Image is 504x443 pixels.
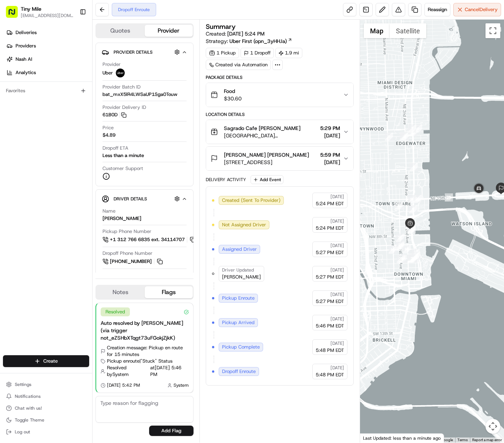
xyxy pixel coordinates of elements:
button: Sagrado Cafe [PERSON_NAME][GEOGRAPHIC_DATA][STREET_ADDRESS]5:29 PM[DATE] [206,120,353,144]
div: 8 [410,163,418,171]
button: Food$30.60 [206,83,353,107]
span: Customer Support [103,165,143,172]
span: +1 312 766 6835 ext. 34114707 [110,236,185,243]
span: 5:24 PM EDT [316,200,344,207]
span: Provider Delivery ID [103,104,146,111]
img: 1736555255976-a54dd68f-1ca7-489b-9aae-adbdc363a1c4 [7,71,21,85]
span: [DATE] [330,218,344,224]
span: Pickup Arrived [222,319,255,326]
span: Cancel Delivery [465,6,498,13]
span: Notifications [15,393,41,399]
button: Flags [145,286,193,298]
span: [DATE] [330,292,344,297]
button: [PHONE_NUMBER] [103,257,164,266]
div: 6 [414,124,422,133]
a: +1 312 766 6835 ext. 34114707 [103,236,197,244]
button: Provider Details [102,46,187,58]
button: [PERSON_NAME] [PERSON_NAME][STREET_ADDRESS]5:59 PM[DATE] [206,147,353,170]
a: Terms [457,438,468,442]
span: System [174,382,189,388]
button: Toggle fullscreen view [485,23,500,38]
span: Created: [206,30,265,37]
span: 5:48 PM EDT [316,372,344,378]
div: 17 [412,252,420,260]
span: $4.89 [103,132,115,139]
a: Analytics [3,67,92,79]
div: Auto resolved by [PERSON_NAME] (via trigger not_eZSHbXTqgt73uFGokjZjkK) [101,319,189,342]
button: Map camera controls [485,419,500,434]
div: 25 [396,234,404,242]
span: Nash AI [16,56,32,63]
a: Deliveries [3,27,92,39]
button: Show satellite imagery [390,23,426,38]
span: Pickup Phone Number [103,228,151,235]
span: Dropoff Phone Number [103,250,152,257]
span: [DATE] [330,267,344,273]
span: Not Assigned Driver [222,221,266,228]
div: 24 [396,241,404,249]
button: Start new chat [126,74,135,83]
span: Analytics [16,69,36,76]
h3: Summary [206,23,236,30]
span: 5:27 PM EDT [316,249,344,256]
span: Pickup enroute | "Stuck" Status [107,358,172,364]
button: Chat with us! [3,403,89,413]
span: Settings [15,382,31,387]
span: [DATE] [330,365,344,371]
div: 11 [407,226,416,234]
a: Powered byPylon [52,126,90,132]
button: Tiny Mile [21,5,41,13]
span: [GEOGRAPHIC_DATA][STREET_ADDRESS] [224,132,317,139]
div: 9 [409,205,417,213]
span: Tip [103,272,110,279]
span: Providers [16,43,36,49]
span: 5:48 PM EDT [316,347,344,354]
div: 2 [400,132,408,140]
span: Created (Sent To Provider) [222,197,280,204]
span: Provider Batch ID [103,84,141,90]
div: 1 Dropoff [241,48,274,58]
span: 5:27 PM EDT [316,298,344,305]
div: Delivery Activity [206,177,246,183]
a: 💻API Documentation [60,105,122,119]
span: Pickup Enroute [222,295,255,302]
div: 1.9 mi [275,48,302,58]
span: bat_mxX5lR4LWSaUP1Sga0Touw [103,91,177,98]
div: Favorites [3,85,89,97]
button: [EMAIL_ADDRESS][DOMAIN_NAME] [21,13,74,19]
span: Pylon [74,126,90,132]
div: Resolved [101,307,130,316]
div: 16 [403,245,411,253]
div: 26 [395,201,403,210]
a: Providers [3,40,92,52]
img: Google [362,433,386,443]
button: Reassign [424,3,450,16]
button: Tiny Mile[EMAIL_ADDRESS][DOMAIN_NAME] [3,3,77,21]
span: Uber First (opn_3yHHJa) [229,37,287,45]
a: Uber First (opn_3yHHJa) [229,37,292,45]
span: Resolved by System [107,364,149,378]
span: [PERSON_NAME] [PERSON_NAME] [224,151,309,159]
span: API Documentation [70,108,119,116]
span: Dropoff ETA [103,145,128,151]
div: Start new chat [25,71,121,79]
img: uber-new-logo.jpeg [116,69,125,77]
input: Clear [19,49,122,56]
div: 3 [401,132,409,140]
div: 28 [413,195,421,203]
button: Settings [3,379,89,390]
span: [PERSON_NAME] [222,274,261,280]
div: Created via Automation [206,60,271,70]
div: 29 [445,193,453,201]
div: Strategy: [206,37,292,45]
span: Price [103,124,114,131]
span: Food [224,87,242,95]
span: [STREET_ADDRESS] [224,159,309,166]
div: 7 [408,124,416,133]
button: 61B0D [103,111,127,118]
span: Sagrado Cafe [PERSON_NAME] [224,124,300,132]
div: Less than a minute [103,152,144,159]
p: Welcome 👋 [7,30,135,42]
